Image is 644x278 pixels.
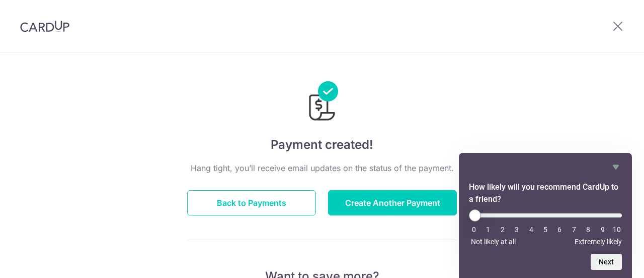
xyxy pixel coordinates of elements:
button: Hide survey [610,161,622,173]
li: 6 [554,226,565,234]
img: Payments [306,81,338,124]
li: 1 [483,226,493,234]
li: 2 [498,226,508,234]
span: Not likely at all [471,238,516,246]
h4: Payment created! [187,136,457,154]
img: CardUp [20,20,69,32]
p: Hang tight, you’ll receive email updates on the status of the payment. [187,162,457,174]
li: 5 [540,226,550,234]
button: Back to Payments [187,190,316,215]
h2: How likely will you recommend CardUp to a friend? Select an option from 0 to 10, with 0 being Not... [469,181,622,205]
div: How likely will you recommend CardUp to a friend? Select an option from 0 to 10, with 0 being Not... [469,209,622,246]
span: Extremely likely [575,238,622,246]
li: 7 [569,226,579,234]
li: 4 [526,226,536,234]
div: How likely will you recommend CardUp to a friend? Select an option from 0 to 10, with 0 being Not... [469,161,622,270]
li: 0 [469,226,479,234]
button: Next question [591,254,622,270]
li: 9 [598,226,608,234]
li: 10 [612,226,622,234]
li: 3 [512,226,522,234]
li: 8 [583,226,593,234]
button: Create Another Payment [328,190,457,215]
